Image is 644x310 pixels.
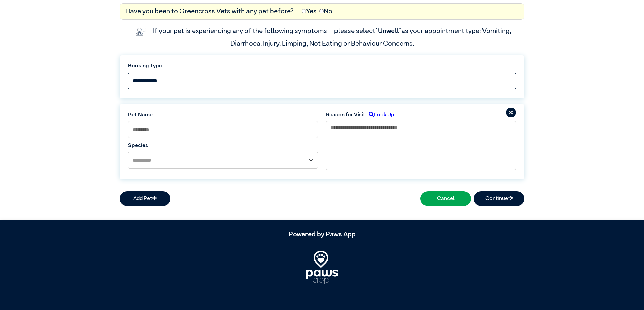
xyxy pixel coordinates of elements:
label: Look Up [365,111,394,119]
img: vet [133,25,149,38]
span: “Unwell” [375,28,401,34]
button: Cancel [420,191,471,206]
input: No [319,9,324,13]
label: Yes [302,6,317,17]
label: Species [128,142,318,150]
button: Add Pet [120,191,170,206]
label: Booking Type [128,62,516,70]
img: PawsApp [306,251,338,284]
button: Continue [474,191,524,206]
label: Have you been to Greencross Vets with any pet before? [125,6,294,17]
label: Pet Name [128,111,318,119]
label: No [319,6,332,17]
h5: Powered by Paws App [120,230,524,238]
input: Yes [302,9,306,13]
label: Reason for Visit [326,111,365,119]
label: If your pet is experiencing any of the following symptoms – please select as your appointment typ... [153,28,513,47]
